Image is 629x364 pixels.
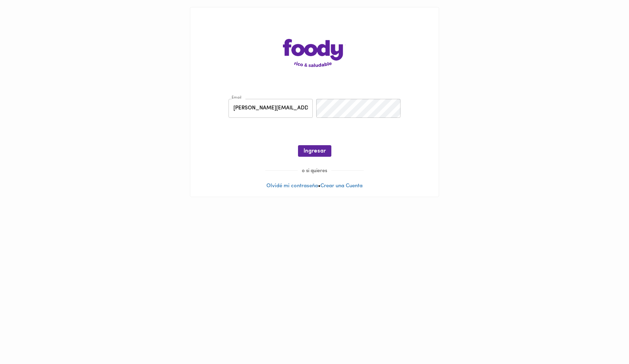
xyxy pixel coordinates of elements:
button: Ingresar [298,145,331,157]
input: pepitoperez@gmail.com [229,99,313,118]
img: logo-main-page.png [283,39,346,67]
span: Ingresar [304,148,326,155]
a: Olvidé mi contraseña [266,183,318,189]
iframe: Messagebird Livechat Widget [588,323,622,357]
div: • [190,7,439,197]
a: Crear una Cuenta [320,183,363,189]
span: o si quieres [298,168,331,174]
